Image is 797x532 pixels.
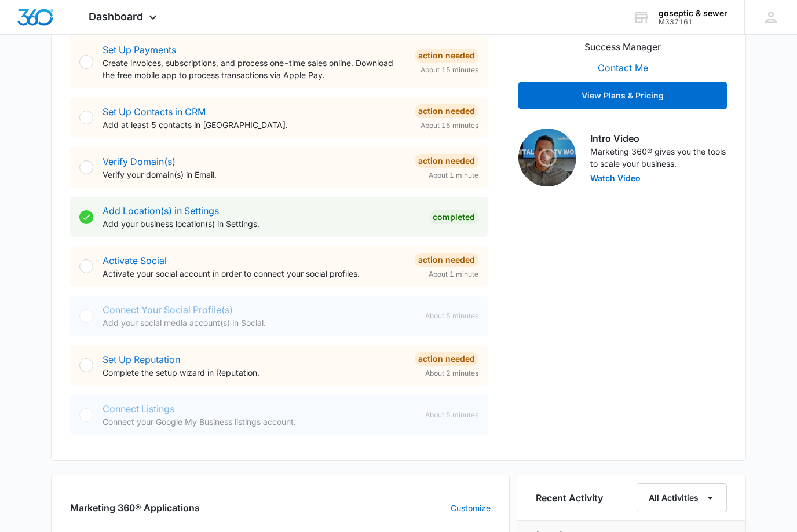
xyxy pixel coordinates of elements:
[590,146,727,170] p: Marketing 360® gives you the tools to scale your business.
[103,206,219,217] a: Add Location(s) in Settings
[70,501,200,515] h2: Marketing 360® Applications
[584,41,661,54] p: Success Manager
[659,9,727,18] div: account name
[103,218,420,230] p: Add your business location(s) in Settings.
[429,211,478,225] div: Completed
[536,491,603,505] h6: Recent Activity
[429,171,478,181] span: About 1 minute
[103,268,405,280] p: Activate your social account in order to connect your social profiles.
[590,132,727,146] h3: Intro Video
[421,121,478,131] span: About 15 minutes
[103,317,416,329] p: Add your social media account(s) in Social.
[415,49,478,63] div: Action Needed
[518,82,727,110] button: View Plans & Pricing
[103,416,416,428] p: Connect your Google My Business listings account.
[103,169,405,181] p: Verify your domain(s) in Email.
[415,353,478,366] div: Action Needed
[103,119,405,131] p: Add at least 5 contacts in [GEOGRAPHIC_DATA].
[637,484,727,513] button: All Activities
[415,254,478,267] div: Action Needed
[103,45,176,56] a: Set Up Payments
[103,255,167,267] a: Activate Social
[451,502,491,515] a: Customize
[425,410,478,421] span: About 5 minutes
[659,18,727,26] div: account id
[518,129,576,187] img: Intro Video
[89,10,143,23] span: Dashboard
[429,270,478,280] span: About 1 minute
[590,175,641,183] button: Watch Video
[425,369,478,379] span: About 2 minutes
[103,367,405,379] p: Complete the setup wizard in Reputation.
[586,54,660,82] button: Contact Me
[415,105,478,119] div: Action Needed
[103,57,405,82] p: Create invoices, subscriptions, and process one-time sales online. Download the free mobile app t...
[425,311,478,322] span: About 5 minutes
[415,155,478,168] div: Action Needed
[103,156,176,168] a: Verify Domain(s)
[103,354,180,366] a: Set Up Reputation
[421,65,478,76] span: About 15 minutes
[103,107,206,118] a: Set Up Contacts in CRM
